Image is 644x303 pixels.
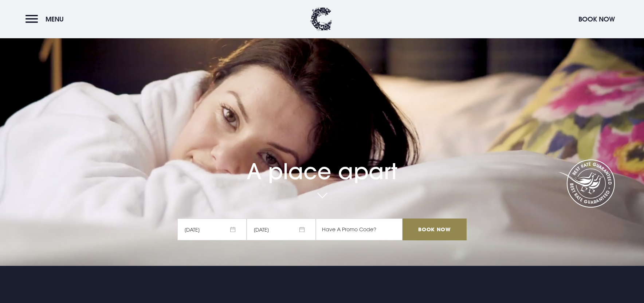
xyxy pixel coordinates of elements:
span: Menu [46,15,64,23]
input: Book Now [402,219,467,240]
input: Have A Promo Code? [316,219,402,240]
span: [DATE] [247,219,316,240]
h1: A place apart [177,140,467,184]
button: Menu [25,11,67,27]
img: Clandeboye Lodge [310,7,332,31]
button: Book Now [575,11,619,27]
span: [DATE] [177,219,247,240]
